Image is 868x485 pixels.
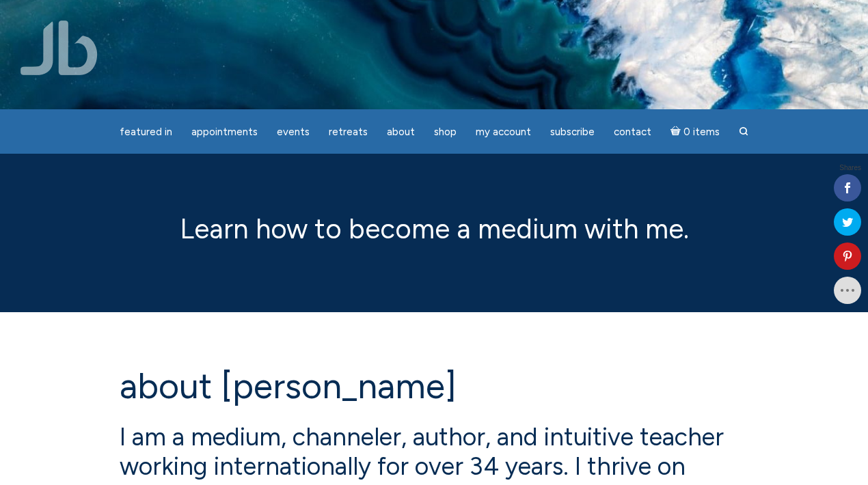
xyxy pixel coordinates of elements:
h1: About [PERSON_NAME] [120,367,748,406]
p: Learn how to become a medium with me. [120,208,748,249]
span: featured in [120,126,172,138]
span: Appointments [191,126,258,138]
span: Shares [839,165,861,171]
a: Shop [426,119,465,145]
span: Subscribe [550,126,595,138]
span: My Account [476,126,531,138]
a: My Account [467,119,539,145]
i: Cart [670,126,683,138]
span: Contact [614,126,651,138]
a: featured in [111,119,180,145]
a: Contact [606,119,660,145]
span: Shop [434,126,457,138]
a: About [379,119,423,145]
span: Events [277,126,310,138]
span: Retreats [329,126,368,138]
a: Appointments [183,119,266,145]
span: About [387,126,415,138]
img: Jamie Butler. The Everyday Medium [21,20,98,75]
span: 0 items [683,127,720,137]
a: Retreats [321,119,376,145]
a: Cart0 items [662,117,728,145]
a: Subscribe [542,119,603,145]
a: Events [269,119,318,145]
